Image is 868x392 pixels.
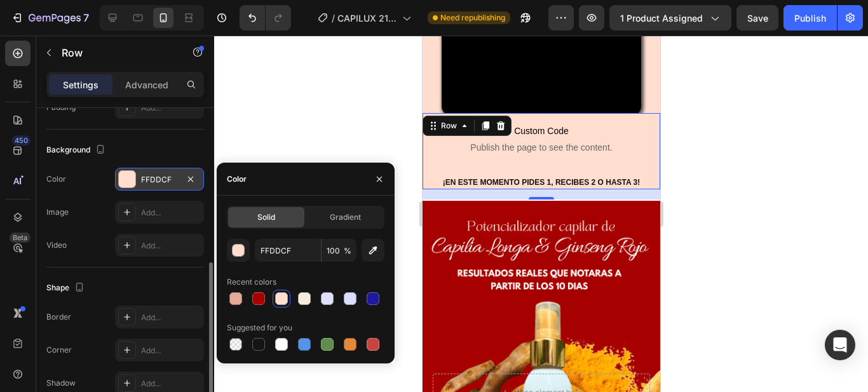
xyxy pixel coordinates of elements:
iframe: Design area [423,36,660,392]
span: Gradient [330,212,361,223]
div: Suggested for you [227,322,292,334]
p: Advanced [125,78,168,91]
span: Custom Code [13,88,225,103]
button: Save [736,5,778,30]
div: Add... [141,378,201,389]
span: Save [747,13,768,24]
div: Color [227,173,247,185]
span: / [332,11,335,25]
div: Add... [141,102,201,114]
div: Corner [46,344,72,356]
span: CAPILUX 21/09 [337,11,397,25]
button: 1 product assigned [609,5,731,30]
div: Add... [141,207,201,219]
div: Border [46,311,71,323]
div: Row [16,84,37,96]
div: FFDDCF [141,174,178,186]
div: Add... [141,345,201,356]
div: Background [46,142,108,159]
div: Color [46,173,66,185]
span: % [344,245,351,257]
p: Settings [63,78,98,91]
p: Row [62,45,170,60]
div: Undo/Redo [240,5,291,30]
button: Publish [783,5,837,30]
button: 7 [5,5,95,30]
div: Shadow [46,377,76,389]
span: 1 product assigned [620,11,703,25]
span: Solid [257,212,275,223]
div: 450 [12,135,31,145]
span: Publish the page to see the content. [13,105,225,118]
div: Video [46,240,67,251]
div: Drop element here [93,352,160,362]
div: Image [46,206,69,218]
div: Publish [794,11,826,25]
div: Shape [46,280,87,297]
input: Eg: FFFFFF [255,239,321,262]
div: Add... [141,240,201,252]
div: Recent colors [227,276,276,288]
p: 7 [83,10,89,25]
div: Beta [10,233,31,243]
span: Need republishing [440,12,505,24]
div: Open Intercom Messenger [825,330,855,360]
div: Add... [141,312,201,323]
